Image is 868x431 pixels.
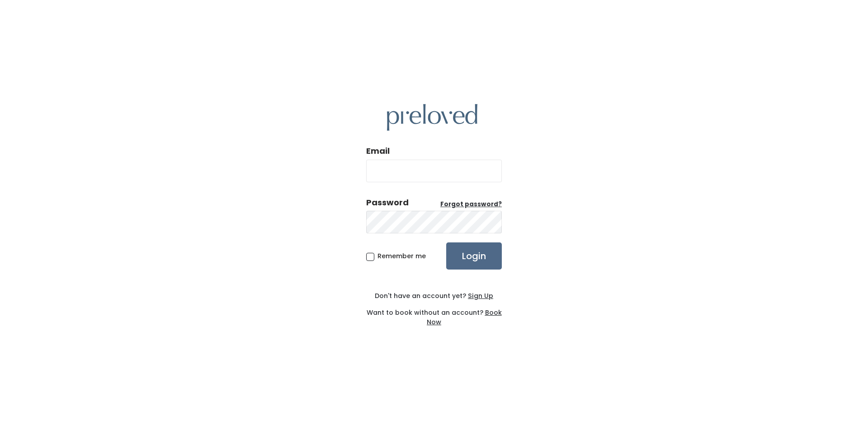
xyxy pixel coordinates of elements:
img: preloved logo [387,104,477,131]
label: Email [366,145,390,157]
span: Remember me [377,251,426,260]
div: Want to book without an account? [366,301,502,327]
a: Sign Up [466,291,493,300]
input: Login [446,242,502,270]
a: Book Now [427,308,502,327]
u: Sign Up [468,291,493,300]
div: Password [366,197,409,208]
a: Forgot password? [440,200,502,209]
div: Don't have an account yet? [366,291,502,301]
u: Forgot password? [440,200,502,208]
